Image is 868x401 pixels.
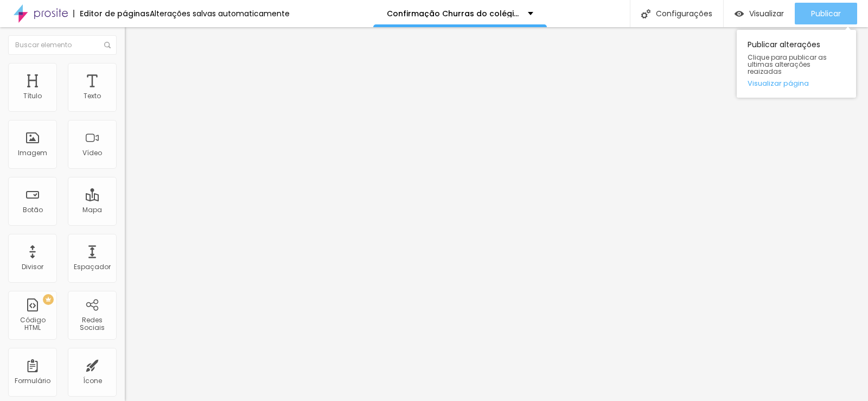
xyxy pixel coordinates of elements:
div: Imagem [18,149,47,157]
div: Redes Sociais [71,316,113,332]
span: Visualizar [749,9,784,18]
img: Icone [641,9,650,18]
img: Icone [104,42,111,48]
div: Vídeo [82,149,102,157]
span: Publicar [811,9,841,18]
div: Título [23,92,42,100]
div: Espaçador [74,263,111,271]
span: Clique para publicar as ultimas alterações reaizadas [748,54,845,75]
img: view-1.svg [735,9,744,18]
div: Botão [23,206,43,214]
a: Visualizar página [748,80,845,87]
div: Divisor [22,263,43,271]
div: Código HTML [11,316,54,332]
div: Alterações salvas automaticamente [150,10,290,17]
div: Formulário [15,377,50,385]
input: Buscar elemento [8,35,117,55]
button: Publicar [795,3,857,24]
div: Texto [84,92,101,100]
div: Publicar alterações [737,30,856,98]
button: Visualizar [724,3,795,24]
div: Mapa [82,206,102,214]
div: Editor de páginas [73,10,150,17]
p: Confirmação Churras do colégio cotec turma 2025 [387,10,520,17]
div: Ícone [83,377,102,385]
